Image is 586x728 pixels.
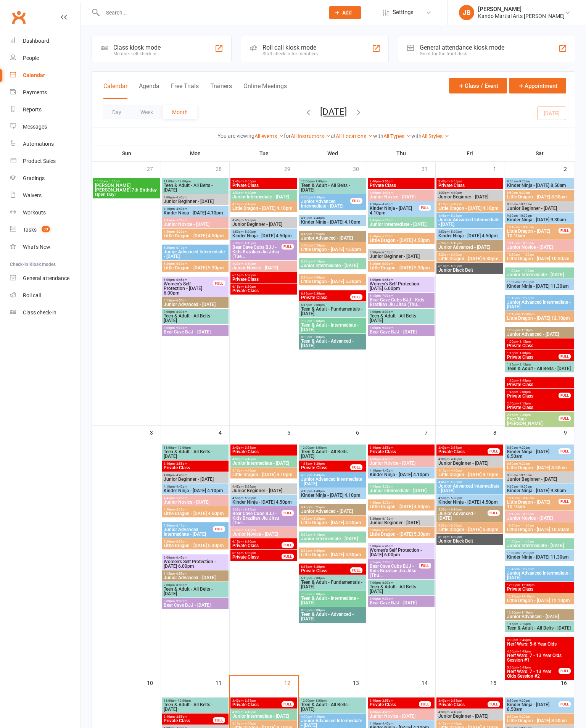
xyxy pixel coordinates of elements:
[559,393,571,398] div: FULL
[175,326,187,330] span: - 9:00pm
[103,105,131,119] button: Day
[367,145,436,161] th: Thu
[298,145,367,161] th: Wed
[381,219,393,222] span: - 5:25pm
[559,228,571,234] div: FULL
[507,363,573,366] span: 1:15pm
[520,225,534,229] span: - 10:40am
[284,162,298,175] div: 29
[92,145,161,161] th: Sun
[301,279,364,284] span: Little Dragon - [DATE] 5.30pm
[254,133,284,139] a: All events
[301,303,364,307] span: 6:15pm
[507,312,573,316] span: 12:10pm
[438,234,502,238] span: Kinder Ninja - [DATE] 4.50pm
[507,296,573,300] span: 11:45am
[369,195,433,199] span: Junior Novice - [DATE]
[232,285,296,288] span: 6:15pm
[10,67,80,84] a: Calendar
[369,203,419,206] span: 4:10pm
[507,394,559,398] span: Private Class
[163,105,197,119] button: Month
[243,242,256,245] span: - 6:15pm
[232,222,296,227] span: Junior Beginner - [DATE]
[95,180,158,183] span: 11:00am
[507,206,573,211] span: Junior Beginner - [DATE]
[507,183,573,188] span: Kinder Ninja - [DATE] 8.50am
[350,294,362,300] div: FULL
[163,230,227,234] span: 4:50pm
[369,180,433,183] span: 3:40pm
[243,230,256,234] span: - 5:20pm
[507,402,573,405] span: 2:00pm
[520,296,534,300] span: - 12:25pm
[369,206,419,215] span: Kinder Ninja - [DATE] 4.10pm
[23,309,56,316] div: Class check-in
[336,133,373,139] a: All Locations
[381,191,393,195] span: - 4:40pm
[422,162,435,175] div: 31
[312,276,325,279] span: - 6:00pm
[369,330,433,334] span: Bear Cave BJJ - [DATE]
[232,230,296,234] span: 4:50pm
[210,82,232,99] button: Trainers
[369,262,433,266] span: 5:30pm
[301,276,364,279] span: 5:30pm
[564,162,575,175] div: 2
[507,269,573,272] span: 11:00am
[163,282,213,295] span: Women's Self Protection - [DATE] 6.00pm
[314,180,327,183] span: - 1:00pm
[369,235,433,238] span: 4:50pm
[381,180,393,183] span: - 3:55pm
[312,292,325,295] span: - 6:30pm
[438,217,502,227] span: Junior Advanced Intermediate - [DATE]
[175,207,187,211] span: - 4:40pm
[301,247,364,252] span: Little Dragon - [DATE] 4.50pm
[422,133,449,139] a: All Styles
[411,133,422,139] strong: with
[381,262,393,266] span: - 6:00pm
[301,244,364,247] span: 4:50pm
[23,175,45,181] div: Gradings
[213,280,225,286] div: FULL
[163,302,227,307] span: Junior Advanced - [DATE]
[10,170,80,187] a: Gradings
[10,187,80,204] a: Waivers
[23,38,49,44] div: Dashboard
[232,191,296,195] span: 4:00pm
[301,323,364,332] span: Teen & Adult - Intermediate - [DATE]
[175,310,187,314] span: - 8:00pm
[507,379,573,382] span: 1:30pm
[369,219,433,222] span: 4:45pm
[23,158,56,164] div: Product Sales
[163,299,227,302] span: 6:15pm
[507,280,573,284] span: 11:30am
[449,191,462,195] span: - 4:40pm
[243,180,256,183] span: - 3:55pm
[163,314,227,323] span: Teen & Adult - All Belts - [DATE]
[175,246,187,250] span: - 6:10pm
[419,205,431,211] div: FULL
[42,226,50,232] span: 33
[23,124,47,130] div: Messages
[507,390,559,394] span: 1:45pm
[459,5,474,20] div: JB
[282,244,294,250] div: FULL
[262,51,318,56] div: Staff check-in for members
[9,8,28,27] a: Clubworx
[161,145,230,161] th: Mon
[518,351,531,355] span: - 1:30pm
[312,335,325,339] span: - 9:00pm
[163,330,227,334] span: Bear Cave BJJ - [DATE]
[113,51,161,56] div: Member self check-in
[520,329,533,332] span: - 1:10pm
[23,141,54,147] div: Automations
[478,13,565,19] div: Kando Martial Arts [PERSON_NAME]
[381,310,393,314] span: - 8:00pm
[301,232,364,236] span: 4:45pm
[232,195,296,199] span: Junior Intermediate - [DATE]
[438,264,502,268] span: 6:10pm
[163,196,227,199] span: 4:00pm
[507,413,559,417] span: 2:15pm
[301,335,364,339] span: 8:00pm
